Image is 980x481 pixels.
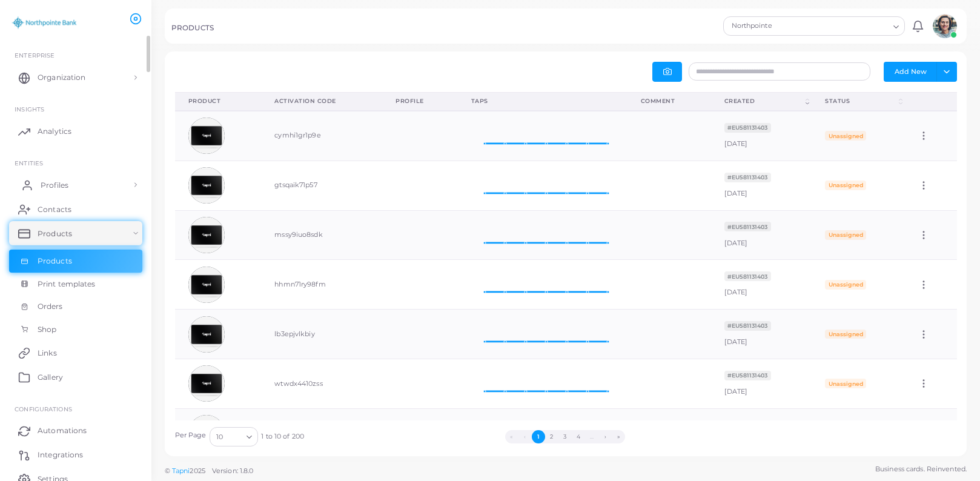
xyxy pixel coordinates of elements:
img: avatar [188,316,225,353]
button: Go to last page [612,430,625,443]
td: 4sh58ed81r3z [261,408,382,458]
a: avatar [929,14,960,38]
button: Go to next page [598,430,612,443]
a: Organization [9,65,142,90]
img: avatar [188,365,225,402]
img: logo [11,12,78,34]
span: 2025 [190,466,205,476]
button: Go to page 3 [558,430,572,443]
td: cymhi1gr1p9e [261,111,382,161]
button: Go to page 4 [572,430,585,443]
a: Analytics [9,119,142,144]
span: Unassigned [825,330,866,339]
a: Profiles [9,173,142,197]
a: #EU581131403 [724,321,771,330]
a: Tapni [172,466,190,475]
span: Business cards. Reinvented. [875,464,967,474]
span: #EU581131403 [724,222,771,231]
span: © [165,466,253,476]
span: Shop [38,324,56,335]
span: Products [38,228,72,239]
span: 1 to 10 of 200 [261,432,304,442]
a: #EU581131403 [724,222,771,231]
span: Integrations [38,449,83,460]
input: Search for option [224,430,242,443]
span: Organization [38,72,85,83]
a: Contacts [9,197,142,221]
a: Integrations [9,443,142,467]
span: #EU581131403 [724,371,771,380]
a: Print templates [9,273,142,296]
div: Status [825,97,896,105]
div: Taps [471,97,614,105]
label: Per Page [175,431,207,440]
th: Action [905,92,956,111]
td: [DATE] [711,210,812,260]
span: #EU581131403 [724,271,771,281]
span: ENTITIES [15,159,43,167]
div: Product [188,97,248,105]
img: avatar [188,217,225,253]
td: [DATE] [711,111,812,161]
span: INSIGHTS [15,105,44,113]
a: Orders [9,295,142,318]
a: #EU581131403 [724,123,771,131]
span: Northpointe [730,20,818,32]
ul: Pagination [304,430,826,443]
span: Contacts [38,204,71,215]
div: Search for option [210,427,258,446]
span: Gallery [38,372,63,383]
input: Search for option [819,19,889,33]
a: Links [9,340,142,365]
div: Comment [641,97,698,105]
h5: PRODUCTS [171,24,214,32]
a: #EU581131403 [724,272,771,280]
span: Unassigned [825,181,866,190]
span: #EU581131403 [724,321,771,331]
span: Unassigned [825,230,866,240]
span: Orders [38,301,63,312]
span: Version: 1.8.0 [212,466,254,475]
span: #EU581131403 [724,173,771,182]
td: mssy9iuo8sdk [261,210,382,260]
a: Products [9,250,142,273]
td: [DATE] [711,310,812,359]
img: avatar [188,415,225,451]
td: [DATE] [711,408,812,458]
span: Products [38,256,72,267]
img: avatar [188,167,225,204]
span: Print templates [38,279,96,290]
a: #EU581131403 [724,173,771,181]
span: Profiles [41,180,68,191]
div: Search for option [723,16,905,36]
td: wtwdx4410zss [261,359,382,409]
td: lb3epjvlkbiy [261,310,382,359]
a: #EU581131403 [724,371,771,379]
td: hhmn71ry98fm [261,260,382,310]
div: Profile [396,97,444,105]
td: [DATE] [711,359,812,409]
span: Enterprise [15,51,55,59]
img: avatar [188,267,225,303]
a: Products [9,221,142,245]
span: Unassigned [825,131,866,141]
button: Go to page 2 [545,430,558,443]
a: Gallery [9,365,142,389]
td: [DATE] [711,161,812,210]
span: Automations [38,425,87,436]
span: #EU581131403 [724,123,771,133]
span: Configurations [15,405,72,413]
td: [DATE] [711,260,812,310]
span: 10 [216,431,223,443]
div: Activation Code [274,97,369,105]
img: avatar [188,118,225,154]
div: Created [724,97,804,105]
span: Unassigned [825,379,866,388]
button: Go to page 1 [532,430,545,443]
td: gtsqaik71p57 [261,161,382,210]
span: Unassigned [825,280,866,290]
button: Add New [884,62,937,81]
span: Analytics [38,126,71,137]
a: Automations [9,419,142,443]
